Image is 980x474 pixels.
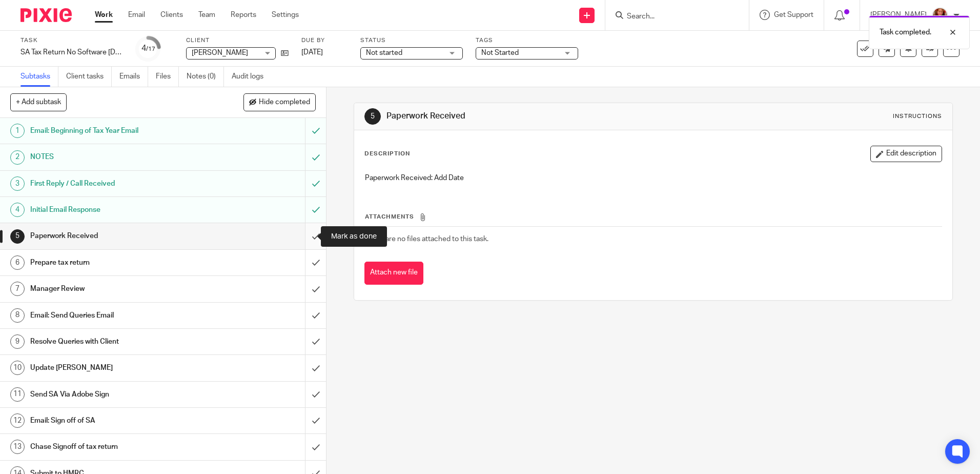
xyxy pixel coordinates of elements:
[10,361,25,375] div: 10
[156,67,179,87] a: Files
[30,308,207,323] h1: Email: Send Queries Email
[21,8,72,22] img: Pixie
[30,255,207,270] h1: Prepare tax return
[365,173,941,183] p: Paperwork Received: Add Date
[481,49,519,56] span: Not Started
[30,281,207,297] h1: Manager Review
[365,235,488,243] span: There are no files attached to this task.
[30,123,207,139] h1: Email: Beginning of Tax Year Email
[186,36,289,45] label: Client
[141,43,155,54] div: 4
[10,413,25,428] div: 12
[360,36,463,45] label: Status
[10,387,25,402] div: 11
[10,124,25,138] div: 1
[10,282,25,296] div: 7
[187,67,224,87] a: Notes (0)
[30,360,207,376] h1: Update [PERSON_NAME]
[932,7,948,24] img: sallycropped.JPG
[198,10,215,20] a: Team
[30,228,207,244] h1: Paperwork Received
[30,387,207,402] h1: Send SA Via Adobe Sign
[893,112,942,121] div: Instructions
[10,255,25,270] div: 6
[364,262,423,285] button: Attach new file
[10,440,25,454] div: 13
[10,93,67,111] button: + Add subtask
[476,36,578,45] label: Tags
[243,93,316,111] button: Hide completed
[364,150,410,158] p: Description
[10,176,25,191] div: 3
[30,439,207,455] h1: Chase Signoff of tax return
[21,67,58,87] a: Subtasks
[30,413,207,428] h1: Email: Sign off of SA
[146,46,155,52] small: /17
[386,111,675,122] h1: Paperwork Received
[232,67,271,87] a: Audit logs
[301,49,323,56] span: [DATE]
[10,308,25,323] div: 8
[30,334,207,349] h1: Resolve Queries with Client
[66,67,112,87] a: Client tasks
[259,98,310,107] span: Hide completed
[10,203,25,217] div: 4
[128,10,145,20] a: Email
[880,27,931,37] p: Task completed.
[231,10,256,20] a: Reports
[30,176,207,191] h1: First Reply / Call Received
[10,229,25,244] div: 5
[21,47,123,57] div: SA Tax Return No Software [DATE]-[DATE]
[160,10,183,20] a: Clients
[119,67,148,87] a: Emails
[365,214,414,220] span: Attachments
[364,108,381,125] div: 5
[30,202,207,218] h1: Initial Email Response
[10,150,25,165] div: 2
[192,49,248,56] span: [PERSON_NAME]
[30,149,207,165] h1: NOTES
[272,10,299,20] a: Settings
[366,49,402,56] span: Not started
[95,10,113,20] a: Work
[870,146,942,162] button: Edit description
[10,334,25,349] div: 9
[21,47,123,57] div: SA Tax Return No Software 2021-2025
[301,36,348,45] label: Due by
[21,36,123,45] label: Task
